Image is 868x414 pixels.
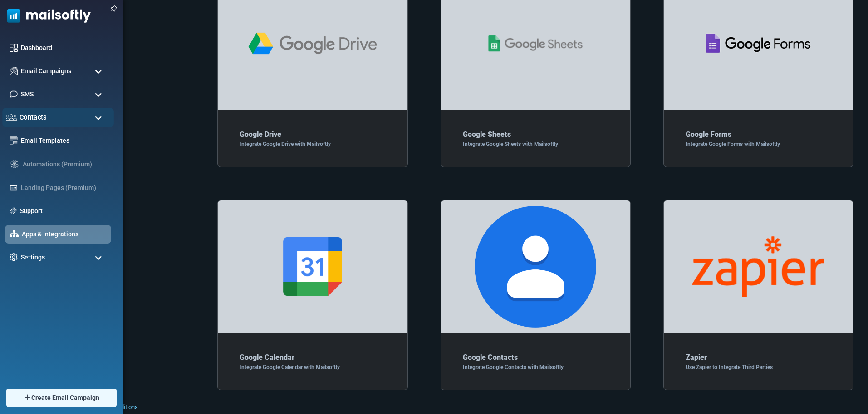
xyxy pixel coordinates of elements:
img: support-icon.svg [10,207,17,214]
div: Google Drive [240,129,385,140]
span: Settings [21,253,45,262]
img: sms-icon.png [10,90,18,98]
img: settings-icon.svg [10,253,18,261]
div: Google Contacts [463,352,608,363]
span: Create Email Campaign [31,393,99,403]
span: Contacts [20,112,47,122]
div: Zapier [686,352,831,363]
a: Email Templates [21,136,107,145]
img: campaigns-icon.png [10,67,18,75]
div: Use Zapier to Integrate Third Parties [686,363,831,371]
img: dashboard-icon.svg [10,44,18,52]
div: Integrate Google Forms with Mailsoftly [686,140,831,148]
a: Support [20,206,107,216]
div: Integrate Google Contacts with Mailsoftly [463,363,608,371]
img: email-templates-icon.svg [10,136,18,145]
img: workflow.svg [10,159,20,170]
span: SMS [21,90,34,99]
div: Google Calendar [240,352,385,363]
img: landing_pages.svg [10,184,18,192]
div: Google Sheets [463,129,608,140]
img: contacts-icon.svg [6,114,17,121]
footer: 2025 [29,398,868,414]
div: Integrate Google Drive with Mailsoftly [240,140,385,148]
div: Integrate Google Sheets with Mailsoftly [463,140,608,148]
div: Google Forms [686,129,831,140]
a: Apps & Integrations [22,229,107,239]
div: Integrate Google Calendar with Mailsoftly [240,363,385,371]
a: Dashboard [21,43,107,53]
span: Email Campaigns [21,66,71,76]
